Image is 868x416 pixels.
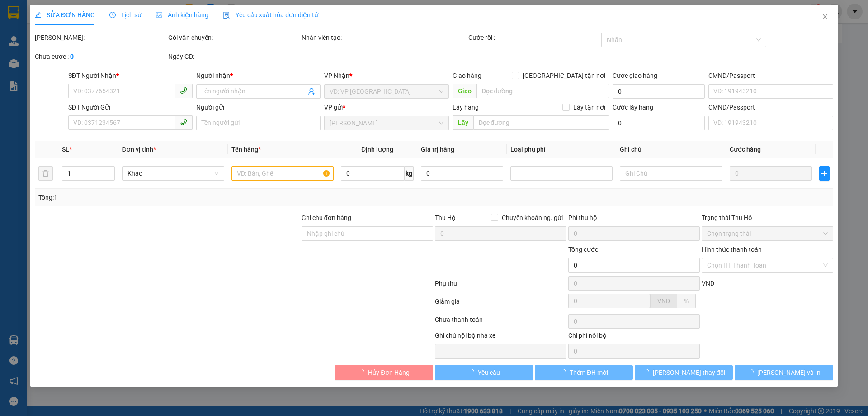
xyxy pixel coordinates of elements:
span: % [684,297,689,305]
input: Dọc đường [476,84,609,98]
div: Cước rồi : [468,33,600,43]
span: VP Nhận [325,72,350,79]
b: 0 [70,53,74,60]
input: Dọc đường [473,115,609,130]
div: CMND/Passport [708,102,833,112]
span: phone [180,87,187,94]
span: edit [35,12,41,18]
th: Ghi chú [617,141,726,158]
span: Chọn trạng thái [707,227,828,240]
span: phone [180,119,187,126]
div: SĐT Người Nhận [68,71,193,81]
div: SĐT Người Gửi [68,102,193,112]
div: Phí thu hộ [568,213,700,226]
div: Người gửi [196,102,321,112]
div: Chưa cước : [35,52,166,62]
span: VND [702,280,714,287]
span: Lấy [453,115,473,130]
span: loading [747,369,757,375]
span: Lịch sử [109,11,142,19]
span: [PERSON_NAME] và In [757,368,821,378]
label: Hình thức thanh toán [702,246,762,253]
span: Tên hàng [231,146,261,153]
span: Cư Kuin [330,116,443,130]
span: Giá trị hàng [421,146,454,153]
span: Đơn vị tính [122,146,156,153]
button: [PERSON_NAME] thay đổi [635,365,733,380]
input: Cước giao hàng [613,84,705,99]
button: Thêm ĐH mới [535,365,633,380]
div: Ngày GD: [168,52,300,62]
span: Hủy Đơn Hàng [368,368,410,378]
img: icon [223,12,230,19]
input: Cước lấy hàng [613,116,705,130]
label: Cước lấy hàng [613,104,653,111]
span: clock-circle [109,12,116,18]
div: Gói vận chuyển: [168,33,300,43]
input: Ghi Chú [620,166,722,181]
span: SL [62,146,70,153]
div: Chi phí nội bộ [568,330,700,344]
span: VND [657,297,670,305]
span: loading [560,369,570,375]
span: user-add [308,88,316,95]
span: Thu Hộ [435,214,456,221]
div: CMND/Passport [708,71,833,81]
span: Lấy tận nơi [570,102,609,112]
span: Giao [453,84,476,98]
span: plus [820,170,829,177]
button: plus [819,166,829,181]
span: Ảnh kiện hàng [156,11,208,19]
div: Giảm giá [434,296,567,312]
button: Close [812,5,838,30]
button: Hủy Đơn Hàng [335,365,433,380]
button: delete [38,166,53,181]
span: loading [643,369,653,375]
span: Yêu cầu [478,368,500,378]
input: 0 [730,166,812,181]
div: Ghi chú nội bộ nhà xe [435,330,566,344]
span: Cước hàng [730,146,761,153]
span: Yêu cầu xuất hóa đơn điện tử [223,11,318,19]
span: close [821,13,829,20]
span: picture [156,12,162,18]
span: Chuyển khoản ng. gửi [498,213,566,223]
input: Ghi chú đơn hàng [302,226,433,241]
input: VD: Bàn, Ghế [231,166,334,181]
span: Thêm ĐH mới [570,368,608,378]
div: [PERSON_NAME]: [35,33,166,43]
span: Định lượng [361,146,393,153]
span: Lấy hàng [453,104,479,111]
div: Tổng: 1 [38,192,335,202]
span: Giao hàng [453,72,481,79]
button: [PERSON_NAME] và In [735,365,833,380]
div: Người nhận [196,71,321,81]
div: VP gửi [325,102,449,112]
div: Trạng thái Thu Hộ [702,213,833,223]
span: [PERSON_NAME] thay đổi [653,368,725,378]
span: loading [358,369,368,375]
label: Cước giao hàng [613,72,657,79]
span: [GEOGRAPHIC_DATA] tận nơi [519,71,609,81]
span: kg [405,166,414,181]
div: Phụ thu [434,278,567,294]
span: Tổng cước [568,246,598,253]
span: SỬA ĐƠN HÀNG [35,11,95,19]
div: Nhân viên tạo: [302,33,467,43]
th: Loại phụ phí [507,141,616,158]
span: Khác [127,167,219,180]
div: Chưa thanh toán [434,315,567,330]
button: Yêu cầu [435,365,533,380]
span: loading [468,369,478,375]
label: Ghi chú đơn hàng [302,214,351,221]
